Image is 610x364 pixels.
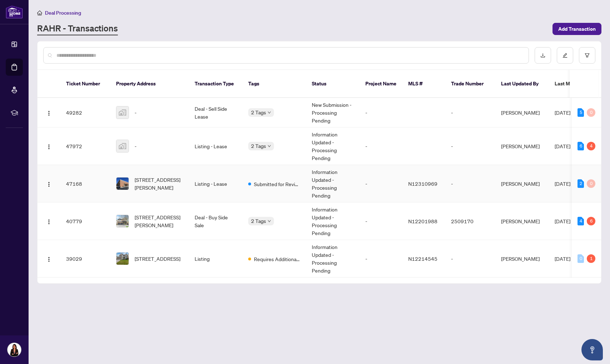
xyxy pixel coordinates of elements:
td: - [360,240,402,278]
span: [DATE] [555,180,570,187]
span: [STREET_ADDRESS][PERSON_NAME] [135,176,183,191]
td: 39029 [60,240,110,278]
img: Profile Icon [7,343,21,356]
td: Deal - Sell Side Lease [189,98,242,128]
th: Property Address [110,70,189,98]
span: home [37,10,42,15]
img: Logo [46,110,52,116]
th: MLS # [402,70,445,98]
button: Logo [43,253,55,264]
th: Tags [242,70,306,98]
img: Logo [46,144,52,150]
div: 6 [587,217,595,225]
span: [DATE] [555,109,570,116]
td: - [445,128,495,165]
td: 40779 [60,203,110,240]
span: N12201988 [408,218,437,224]
td: 49282 [60,98,110,128]
button: Logo [43,178,55,189]
img: Logo [46,181,52,187]
td: Deal - Buy Side Sale [189,203,242,240]
span: N12310969 [408,180,437,187]
div: 0 [577,254,584,263]
td: [PERSON_NAME] [495,240,549,278]
span: Deal Processing [45,10,81,16]
td: Listing - Lease [189,128,242,165]
span: 2 Tags [251,108,266,116]
td: - [360,203,402,240]
img: Logo [46,256,52,262]
button: Logo [43,140,55,152]
td: - [445,165,495,203]
div: 1 [587,254,595,263]
span: down [267,144,271,148]
button: Logo [43,107,55,118]
img: thumbnail-img [116,215,129,227]
div: 0 [587,179,595,188]
td: - [445,240,495,278]
span: [DATE] [555,218,570,224]
td: Information Updated - Processing Pending [306,203,360,240]
td: Information Updated - Processing Pending [306,165,360,203]
span: 2 Tags [251,217,266,225]
td: New Submission - Processing Pending [306,98,360,128]
button: edit [557,47,573,64]
img: thumbnail-img [116,140,129,152]
span: download [540,53,545,58]
span: Submitted for Review [254,180,300,188]
span: [STREET_ADDRESS] [135,255,180,263]
span: - [135,109,136,116]
span: Last Modified Date [555,80,598,88]
div: 6 [577,142,584,150]
a: RAHR - Transactions [37,23,118,35]
span: [STREET_ADDRESS][PERSON_NAME] [135,213,183,229]
span: Add Transaction [558,23,596,35]
td: - [360,165,402,203]
img: Logo [46,219,52,225]
button: download [535,47,551,64]
span: N12214545 [408,255,437,262]
div: 4 [577,217,584,225]
span: - [135,142,136,150]
button: Add Transaction [552,23,601,35]
span: down [267,111,271,114]
th: Project Name [360,70,402,98]
button: Open asap [581,339,603,360]
td: - [360,98,402,128]
td: Information Updated - Processing Pending [306,240,360,278]
span: edit [562,53,567,58]
img: thumbnail-img [116,253,129,265]
div: 4 [587,142,595,150]
th: Status [306,70,360,98]
td: Listing [189,240,242,278]
td: Information Updated - Processing Pending [306,128,360,165]
span: down [267,219,271,223]
td: Listing - Lease [189,165,242,203]
th: Ticket Number [60,70,110,98]
th: Last Updated By [495,70,549,98]
td: - [445,98,495,128]
button: Logo [43,215,55,227]
span: [DATE] [555,255,570,262]
td: 47168 [60,165,110,203]
div: 5 [577,108,584,117]
td: - [360,128,402,165]
th: Trade Number [445,70,495,98]
td: [PERSON_NAME] [495,128,549,165]
span: 2 Tags [251,142,266,150]
span: [DATE] [555,143,570,149]
img: thumbnail-img [116,178,129,190]
td: [PERSON_NAME] [495,203,549,240]
th: Transaction Type [189,70,242,98]
span: Requires Additional Docs [254,255,300,263]
td: [PERSON_NAME] [495,98,549,128]
img: thumbnail-img [116,106,129,119]
button: filter [579,47,595,64]
img: logo [6,5,23,19]
div: 0 [587,108,595,117]
td: 2509170 [445,203,495,240]
div: 2 [577,179,584,188]
span: filter [585,53,590,58]
td: 47972 [60,128,110,165]
td: [PERSON_NAME] [495,165,549,203]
